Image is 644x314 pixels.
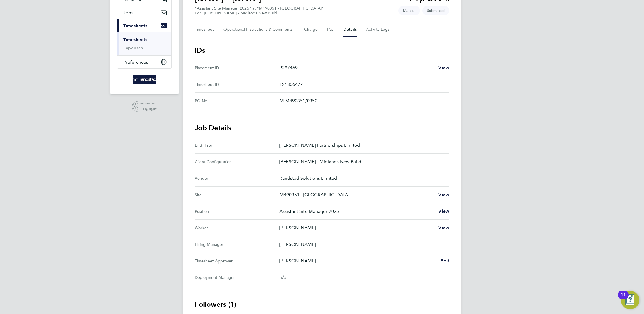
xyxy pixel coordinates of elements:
span: This timesheet is Submitted. [422,6,449,15]
span: Powered by [140,101,157,106]
button: Operational Instructions & Comments [223,23,295,37]
span: Timesheets [123,23,147,28]
p: [PERSON_NAME] [279,257,436,264]
span: View [438,208,449,214]
p: M-M490351/0350 [279,97,445,104]
p: [PERSON_NAME] Partnerships Limited [279,142,445,149]
button: Pay [327,23,334,37]
div: Hiring Manager [195,241,279,248]
div: Client Configuration [195,158,279,165]
div: Timesheets [117,32,171,55]
span: Edit [440,258,449,264]
button: Jobs [117,6,171,19]
h3: Followers (1) [195,300,449,309]
div: Vendor [195,175,279,182]
a: View [438,224,449,231]
a: Expenses [123,45,143,50]
a: Go to home page [117,75,172,84]
h3: Job Details [195,123,449,133]
a: Edit [440,257,449,264]
span: View [438,225,449,230]
div: n/a [279,274,440,281]
button: Preferences [117,56,171,68]
span: This timesheet was manually created. [398,6,420,15]
div: Placement ID [195,64,279,71]
a: View [438,191,449,198]
div: "Assistant Site Manager 2025" at "M490351 - [GEOGRAPHIC_DATA]" [195,6,324,16]
div: End Hirer [195,142,279,149]
button: Timesheet [195,23,214,37]
div: Position [195,208,279,215]
p: [PERSON_NAME] [279,224,434,231]
p: M490351 - [GEOGRAPHIC_DATA] [279,191,434,198]
button: Timesheets [117,19,171,32]
span: Engage [140,106,157,111]
span: View [438,192,449,197]
p: [PERSON_NAME] - Midlands New Build [279,158,445,165]
p: Randstad Solutions Limited [279,175,445,182]
div: Timesheet Approver [195,257,279,264]
div: Site [195,191,279,198]
button: Open Resource Center, 11 new notifications [621,291,639,309]
p: Assistant Site Manager 2025 [279,208,434,215]
span: Jobs [123,10,133,15]
a: View [438,208,449,215]
h3: IDs [195,46,449,55]
span: View [438,65,449,70]
span: Preferences [123,59,148,65]
div: PO No [195,97,279,104]
div: Worker [195,224,279,231]
div: Deployment Manager [195,274,279,281]
p: TS1806477 [279,81,445,88]
button: Activity Logs [366,23,390,37]
p: P297469 [279,64,434,71]
button: Details [343,23,357,37]
div: For "[PERSON_NAME] - Midlands New Build" [195,11,324,16]
button: Charge [304,23,318,37]
div: Timesheet ID [195,81,279,88]
div: 11 [621,295,626,302]
a: View [438,64,449,71]
a: Timesheets [123,37,147,42]
a: Powered byEngage [132,101,157,112]
img: randstad-logo-retina.png [133,75,157,84]
p: [PERSON_NAME] [279,241,445,248]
